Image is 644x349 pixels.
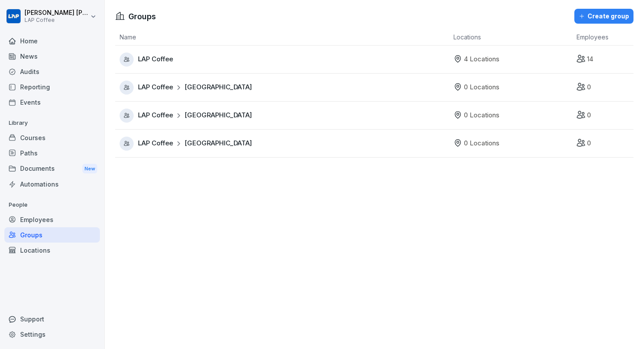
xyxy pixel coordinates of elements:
span: LAP Coffee [138,138,173,148]
span: [GEOGRAPHIC_DATA] [184,82,252,92]
span: LAP Coffee [138,82,173,92]
div: New [82,164,97,174]
span: [GEOGRAPHIC_DATA] [184,138,252,148]
button: Create group [574,9,633,24]
p: 14 [587,54,593,64]
a: Events [4,95,100,110]
span: LAP Coffee [138,110,173,120]
p: LAP Coffee [25,17,88,23]
a: Employees [4,212,100,227]
a: DocumentsNew [4,161,100,177]
span: [GEOGRAPHIC_DATA] [184,110,252,120]
a: Settings [4,327,100,342]
p: 0 Locations [464,138,499,148]
a: Home [4,33,100,49]
div: Create group [579,11,629,21]
a: Automations [4,176,100,192]
p: 0 [587,110,591,120]
a: News [4,49,100,64]
a: Paths [4,145,100,161]
div: Support [4,311,100,327]
p: [PERSON_NAME] [PERSON_NAME] [25,9,88,17]
a: Courses [4,130,100,145]
a: Groups [4,227,100,243]
p: 0 Locations [464,110,499,120]
a: Reporting [4,79,100,95]
h1: Groups [128,11,156,22]
th: Employees [572,29,633,46]
a: LAP Coffee[GEOGRAPHIC_DATA] [120,137,449,151]
span: LAP Coffee [138,54,173,64]
a: LAP Coffee [120,53,449,67]
th: Locations [449,29,572,46]
p: 4 Locations [464,54,499,64]
a: LAP Coffee[GEOGRAPHIC_DATA] [120,81,449,95]
th: Name [115,29,449,46]
p: Library [4,116,100,130]
a: LAP Coffee[GEOGRAPHIC_DATA] [120,109,449,123]
p: 0 [587,138,591,148]
a: Locations [4,243,100,258]
div: Documents [4,161,100,177]
a: Audits [4,64,100,79]
p: 0 Locations [464,82,499,92]
p: People [4,198,100,212]
p: 0 [587,82,591,92]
